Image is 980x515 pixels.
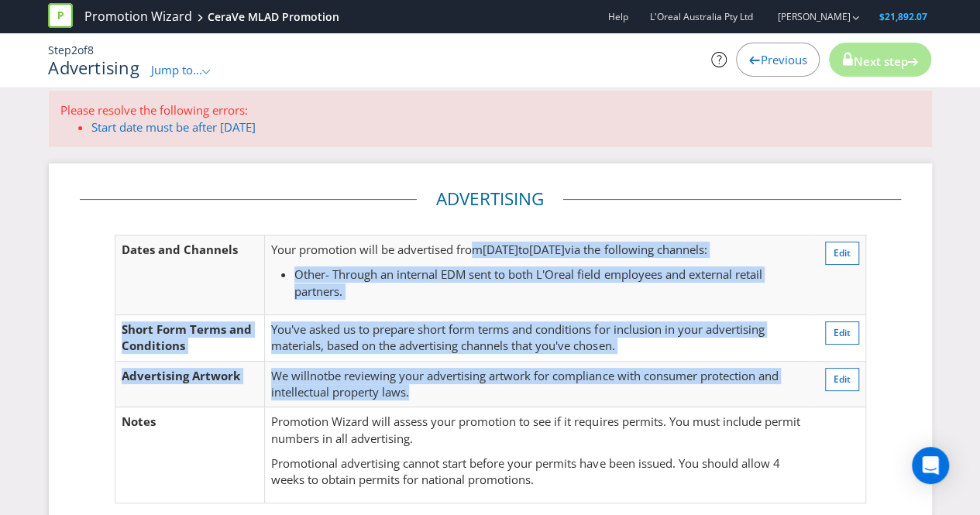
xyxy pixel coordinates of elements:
p: Promotional advertising cannot start before your permits have been issued. You should allow 4 wee... [271,455,803,489]
button: Edit [825,368,859,391]
span: L'Oreal Australia Pty Ltd [649,10,752,23]
span: not [310,368,328,383]
span: to [518,242,529,257]
h1: Advertising [48,58,139,77]
span: - Through an internal EDM sent to both L'Oreal field employees and external retail partners. [294,266,762,298]
span: Edit [834,246,851,259]
span: Previous [760,52,806,67]
td: Advertising Artwork [115,361,265,407]
div: Open Intercom Messenger [912,447,949,484]
p: Promotion Wizard will assess your promotion to see if it requires permits. You must include permi... [271,414,803,447]
span: of [77,43,88,57]
td: Notes [115,407,265,503]
span: $21,892.07 [879,10,927,23]
span: You've asked us to prepare short form terms and conditions for inclusion in your advertising mate... [271,321,764,353]
span: via the following channels: [565,242,707,257]
span: Step [48,43,71,57]
td: Short Form Terms and Conditions [115,314,265,361]
a: Start date must be after [DATE] [91,119,256,135]
a: Help [607,10,628,23]
span: 2 [71,43,77,57]
span: We will [271,368,310,383]
div: CeraVe MLAD Promotion [208,9,339,25]
span: [DATE] [483,242,518,257]
span: be reviewing your advertising artwork for compliance with consumer protection and intellectual pr... [271,368,778,400]
span: Your promotion will be advertised from [271,242,483,257]
p: Please resolve the following errors: [60,102,920,118]
a: [PERSON_NAME] [762,10,850,23]
td: Dates and Channels [115,235,265,314]
span: 8 [88,43,94,57]
span: Other [294,266,325,282]
span: Next step [853,53,907,69]
span: Edit [834,373,851,386]
a: Promotion Wizard [84,8,192,26]
legend: Advertising [417,187,563,211]
button: Edit [825,321,859,345]
span: Edit [834,326,851,339]
button: Edit [825,242,859,265]
span: [DATE] [529,242,565,257]
span: Jump to... [151,62,202,77]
